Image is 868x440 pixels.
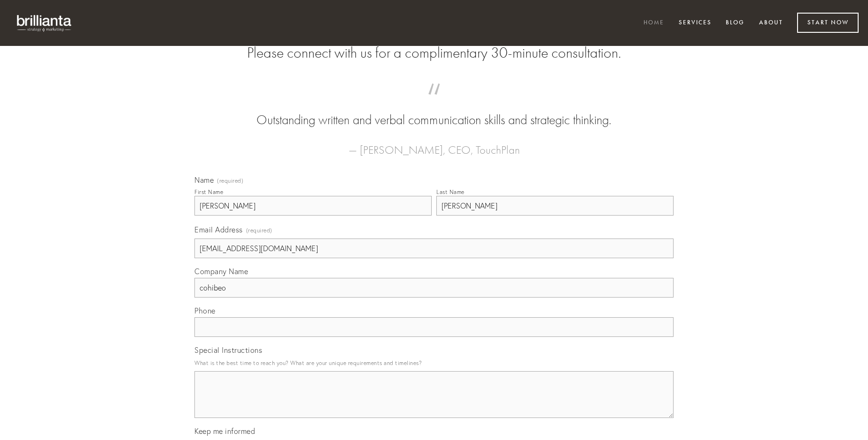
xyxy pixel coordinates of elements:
[246,224,272,237] span: (required)
[436,188,465,195] div: Last Name
[194,267,248,276] span: Company Name
[797,13,859,33] a: Start Now
[194,426,255,436] span: Keep me informed
[209,93,659,129] blockquote: Outstanding written and verbal communication skills and strategic thinking.
[194,357,674,369] p: What is the best time to reach you? What are your unique requirements and timelines?
[209,93,659,111] span: “
[194,345,262,355] span: Special Instructions
[720,15,751,31] a: Blog
[9,9,80,37] img: brillianta - research, strategy, marketing
[753,15,789,31] a: About
[673,15,718,31] a: Services
[217,178,243,184] span: (required)
[209,129,659,159] figcaption: — [PERSON_NAME], CEO, TouchPlan
[637,15,670,31] a: Home
[194,225,243,234] span: Email Address
[194,306,216,315] span: Phone
[194,188,223,195] div: First Name
[194,44,674,62] h2: Please connect with us for a complimentary 30-minute consultation.
[194,175,214,185] span: Name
